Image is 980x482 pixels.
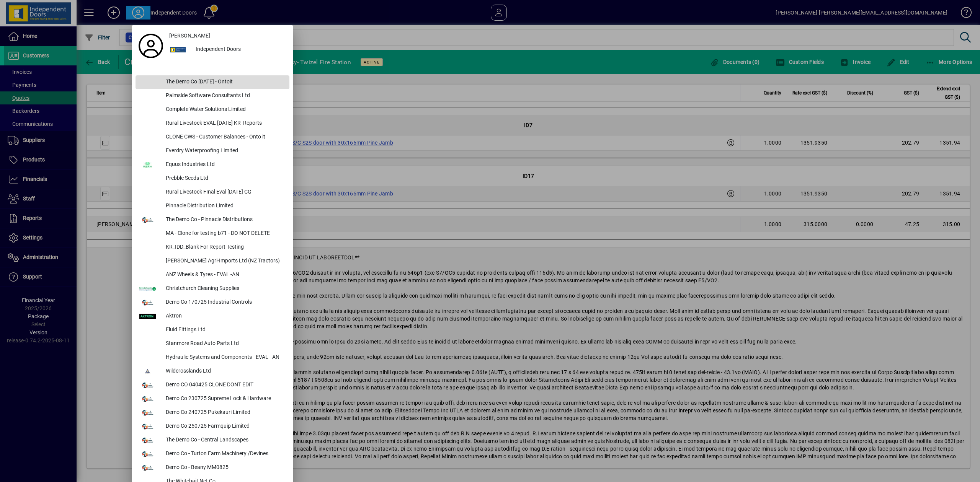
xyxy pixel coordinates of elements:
[160,309,289,323] div: Aktron
[136,433,289,447] button: The Demo Co - Central Landscapes
[136,323,289,337] button: Fluid Fittings Ltd
[160,323,289,337] div: Fluid Fittings Ltd
[160,447,289,461] div: Demo Co - Turton Farm Machinery /Devines
[160,461,289,475] div: Demo Co - Beany MM0825
[136,130,289,144] button: CLONE CWS - Customer Balances - Onto it
[160,296,289,309] div: Demo Co 170725 Industrial Controls
[136,254,289,268] button: [PERSON_NAME] Agri-Imports Ltd (NZ Tractors)
[136,406,289,420] button: Demo Co 240725 Pukekauri Limited
[136,337,289,351] button: Stanmore Road Auto Parts Ltd
[160,337,289,351] div: Stanmore Road Auto Parts Ltd
[136,186,289,199] button: Rural Livestock FInal Eval [DATE] CG
[160,268,289,282] div: ANZ Wheels & Tyres - EVAL -AN
[136,199,289,213] button: Pinnacle Distribution Limited
[160,378,289,392] div: Demo CO 040425 CLONE DONT EDIT
[136,117,289,130] button: Rural Livestock EVAL [DATE] KR_Reports
[136,309,289,323] button: Aktron
[136,227,289,241] button: MA - Clone for testing b71 - DO NOT DELETE
[160,213,289,227] div: The Demo Co - Pinnacle Distributions
[136,144,289,158] button: Everdry Waterproofing Limited
[160,103,289,117] div: Complete Water Solutions Limited
[160,186,289,199] div: Rural Livestock FInal Eval [DATE] CG
[160,282,289,296] div: Christchurch Cleaning Supplies
[160,144,289,158] div: Everdry Waterproofing Limited
[160,158,289,172] div: Equus Industries Ltd
[136,392,289,406] button: Demo Co 230725 Supreme Lock & Hardware
[136,213,289,227] button: The Demo Co - Pinnacle Distributions
[136,420,289,433] button: Demo Co 250725 Farmquip Limited
[136,241,289,254] button: KR_IDD_Blank For Report Testing
[136,158,289,172] button: Equus Industries Ltd
[160,117,289,130] div: Rural Livestock EVAL [DATE] KR_Reports
[136,268,289,282] button: ANZ Wheels & Tyres - EVAL -AN
[136,172,289,186] button: Prebble Seeds Ltd
[160,433,289,447] div: The Demo Co - Central Landscapes
[136,75,289,89] button: The Demo Co [DATE] - Ontoit
[189,43,289,57] div: Independent Doors
[160,406,289,420] div: Demo Co 240725 Pukekauri Limited
[160,392,289,406] div: Demo Co 230725 Supreme Lock & Hardware
[160,351,289,365] div: Hydraulic Systems and Components - EVAL - AN
[160,130,289,144] div: CLONE CWS - Customer Balances - Onto it
[160,199,289,213] div: Pinnacle Distribution Limited
[136,296,289,309] button: Demo Co 170725 Industrial Controls
[136,103,289,117] button: Complete Water Solutions Limited
[136,461,289,475] button: Demo Co - Beany MM0825
[160,241,289,254] div: KR_IDD_Blank For Report Testing
[160,75,289,89] div: The Demo Co [DATE] - Ontoit
[160,172,289,186] div: Prebble Seeds Ltd
[160,365,289,378] div: Wildcrosslands Ltd
[166,43,289,57] button: Independent Doors
[169,32,210,40] span: [PERSON_NAME]
[136,282,289,296] button: Christchurch Cleaning Supplies
[136,365,289,378] button: Wildcrosslands Ltd
[160,254,289,268] div: [PERSON_NAME] Agri-Imports Ltd (NZ Tractors)
[160,89,289,103] div: Palmside Software Consultants Ltd
[136,378,289,392] button: Demo CO 040425 CLONE DONT EDIT
[136,89,289,103] button: Palmside Software Consultants Ltd
[136,351,289,365] button: Hydraulic Systems and Components - EVAL - AN
[160,227,289,241] div: MA - Clone for testing b71 - DO NOT DELETE
[136,39,166,53] a: Profile
[136,447,289,461] button: Demo Co - Turton Farm Machinery /Devines
[166,29,289,43] a: [PERSON_NAME]
[160,420,289,433] div: Demo Co 250725 Farmquip Limited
